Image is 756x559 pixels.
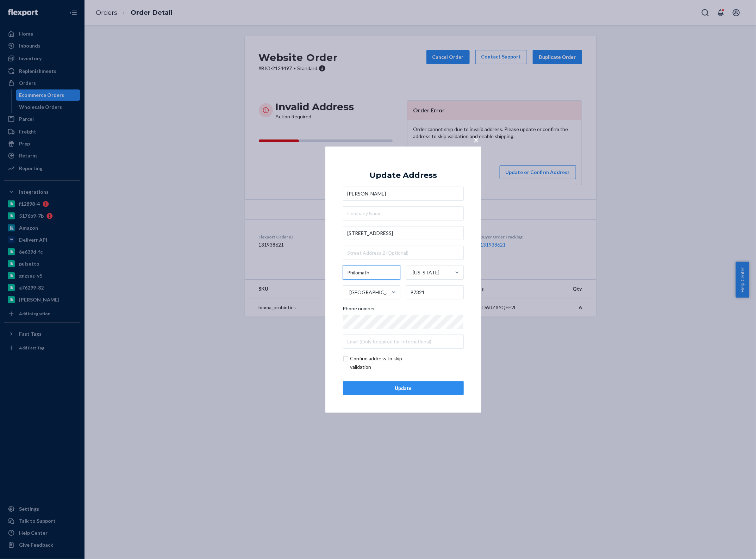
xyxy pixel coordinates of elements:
span: Phone number [343,305,375,315]
input: Street Address [343,226,464,240]
div: [US_STATE] [413,269,439,276]
input: Email (Only Required for International) [343,335,464,349]
input: City [343,266,401,280]
input: ZIP Code [406,285,464,299]
input: Company Name [343,206,464,221]
button: Update [343,381,464,395]
div: [GEOGRAPHIC_DATA] [350,289,391,296]
input: Street Address 2 (Optional) [343,246,464,260]
div: Update Address [369,171,437,179]
input: First & Last Name [343,187,464,201]
span: × [474,133,479,145]
input: [GEOGRAPHIC_DATA] [349,285,350,299]
div: Update [349,385,458,392]
input: [US_STATE] [412,266,413,280]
